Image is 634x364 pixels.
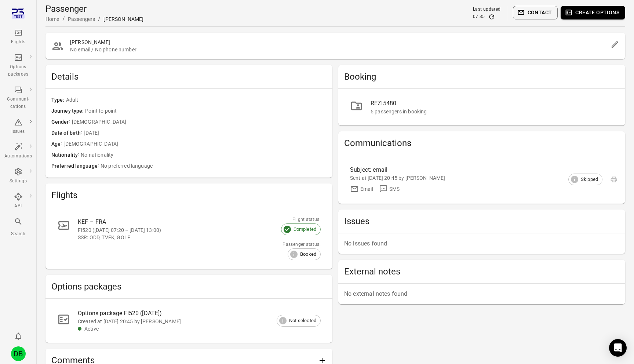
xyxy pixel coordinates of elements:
div: REZI5480 [371,99,613,108]
div: Open Intercom Messenger [609,339,627,357]
a: Flights [1,26,35,48]
span: Completed [289,226,320,233]
a: Issues [1,116,35,138]
div: 07:35 [473,13,485,21]
a: Subject: emailSent at [DATE] 20:45 by [PERSON_NAME]EmailSMS [344,161,619,198]
div: Options packages [4,63,32,78]
a: Automations [1,140,35,162]
div: Subject: email [350,165,539,174]
h2: Communications [344,137,619,149]
span: Adult [66,96,327,104]
button: Notifications [11,329,26,343]
div: Active [84,325,309,332]
span: Export only supported for sent emails [608,174,619,185]
h2: Options packages [51,281,327,292]
li: / [62,15,65,23]
span: Date of birth [51,129,84,137]
div: Passengers [68,15,95,23]
button: Daníel Benediktsson [8,343,29,364]
div: Search [4,230,32,238]
h2: Issues [344,215,619,227]
span: [DATE] [84,129,327,137]
h2: [PERSON_NAME] [70,39,608,46]
button: Refresh data [488,13,495,21]
h2: Booking [344,71,619,83]
a: Settings [1,165,35,187]
a: API [1,190,35,212]
button: Contact [513,6,558,19]
span: [DEMOGRAPHIC_DATA] [72,118,327,126]
div: Flight status: [292,216,321,223]
span: Type [51,96,66,104]
span: Nationality [51,151,81,159]
div: SMS [389,185,400,193]
a: Home [45,16,59,22]
span: Gender [51,118,72,126]
div: SSR: ODD, TVFK, GOLF [78,234,278,241]
div: Communi-cations [4,96,32,110]
p: No issues found [344,239,619,248]
h2: Flights [51,189,327,201]
span: No nationality [81,151,327,159]
span: [DEMOGRAPHIC_DATA] [63,140,327,148]
h1: Passenger [45,3,143,15]
div: KEF – FRA [78,218,278,226]
span: Not selected [285,317,320,324]
h2: External notes [344,266,619,277]
div: FI520 ([DATE] 07:20 – [DATE] 13:00) [78,226,278,234]
a: REZI54805 passengers in booking [344,95,619,120]
a: Options package FI520 ([DATE])Created at [DATE] 20:45 by [PERSON_NAME]Active [51,305,327,337]
div: 5 passengers in booking [371,108,613,115]
button: Search [1,215,35,240]
div: DB [11,346,26,361]
div: Flights [4,39,32,46]
h2: Details [51,71,327,83]
div: Issues [4,128,32,135]
div: Sent at [DATE] 20:45 by [PERSON_NAME] [350,174,602,182]
div: API [4,203,32,210]
span: Preferred language [51,162,101,170]
div: Created at [DATE] 20:45 by [PERSON_NAME] [78,318,309,325]
div: Settings [4,178,32,185]
div: [PERSON_NAME] [103,15,143,23]
span: Booked [296,251,320,258]
nav: Breadcrumbs [45,15,143,23]
li: / [98,15,101,23]
div: Last updated [473,6,501,13]
a: Communi-cations [1,83,35,113]
div: Email [360,185,373,193]
a: KEF – FRAFI520 ([DATE] 07:20 – [DATE] 13:00)SSR: ODD, TVFK, GOLFFlight status:CompletedPassenger ... [51,213,327,263]
span: Journey type [51,107,85,115]
span: Age [51,140,63,148]
div: Passenger status: [283,241,321,248]
span: No email / No phone number [70,46,608,53]
span: Skipped [577,176,602,183]
p: No external notes found [344,290,619,298]
span: Point to point [85,107,327,115]
a: Options packages [1,51,35,80]
div: Automations [4,153,32,160]
button: Create options [561,6,625,19]
span: No preferred language [101,162,327,170]
button: Edit [608,37,622,52]
div: Options package FI520 ([DATE]) [78,309,309,318]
